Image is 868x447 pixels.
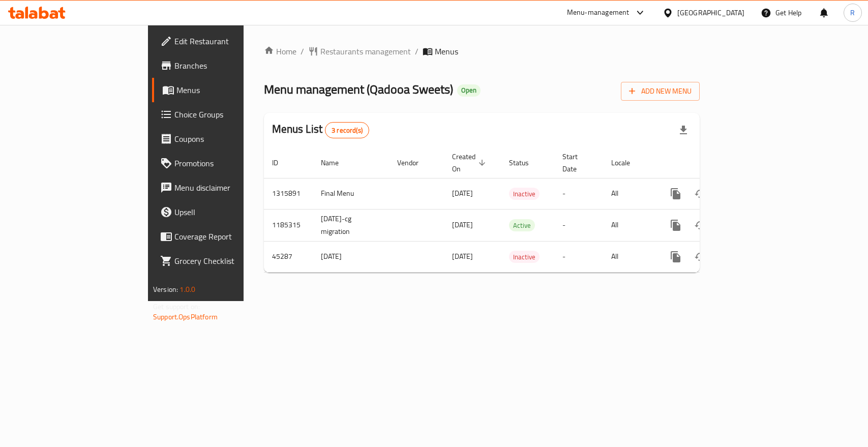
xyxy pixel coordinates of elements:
[264,45,700,57] nav: breadcrumb
[655,147,769,178] th: Actions
[509,157,542,169] span: Status
[664,213,688,237] button: more
[153,300,200,313] span: Get support on:
[452,218,473,231] span: [DATE]
[603,209,655,241] td: All
[152,127,293,151] a: Coupons
[153,283,178,296] span: Version:
[174,108,285,121] span: Choice Groups
[688,245,712,269] button: Change Status
[452,250,473,263] span: [DATE]
[153,310,218,323] a: Support.OpsPlatform
[320,45,411,57] span: Restaurants management
[174,255,285,267] span: Grocery Checklist
[509,219,535,231] div: Active
[567,7,630,19] div: Menu-management
[603,241,655,272] td: All
[509,188,540,200] div: Inactive
[321,157,352,169] span: Name
[415,45,418,57] li: /
[325,126,369,135] span: 3 record(s)
[452,151,489,175] span: Created On
[152,53,293,78] a: Branches
[677,7,744,18] div: [GEOGRAPHIC_DATA]
[509,220,535,231] span: Active
[603,178,655,209] td: All
[152,151,293,175] a: Promotions
[152,200,293,224] a: Upsell
[176,84,285,96] span: Menus
[562,151,591,175] span: Start Date
[554,209,603,241] td: -
[457,84,481,97] div: Open
[152,29,293,53] a: Edit Restaurant
[621,82,700,101] button: Add New Menu
[179,283,195,296] span: 1.0.0
[174,133,285,145] span: Coupons
[664,182,688,206] button: more
[152,224,293,249] a: Coverage Report
[688,182,712,206] button: Change Status
[313,209,389,241] td: [DATE]-cg migration
[272,122,369,138] h2: Menus List
[671,118,696,142] div: Export file
[325,122,369,138] div: Total records count
[264,78,453,101] span: Menu management ( Qadooa Sweets )
[272,157,291,169] span: ID
[174,35,285,47] span: Edit Restaurant
[313,178,389,209] td: Final Menu
[174,182,285,194] span: Menu disclaimer
[313,241,389,272] td: [DATE]
[688,213,712,237] button: Change Status
[152,249,293,273] a: Grocery Checklist
[850,7,855,18] span: R
[664,245,688,269] button: more
[629,85,692,98] span: Add New Menu
[152,78,293,102] a: Menus
[452,187,473,200] span: [DATE]
[174,230,285,243] span: Coverage Report
[611,157,643,169] span: Locale
[397,157,432,169] span: Vendor
[174,157,285,169] span: Promotions
[435,45,458,57] span: Menus
[554,178,603,209] td: -
[152,175,293,200] a: Menu disclaimer
[264,147,769,273] table: enhanced table
[174,206,285,218] span: Upsell
[509,188,540,200] span: Inactive
[301,45,304,57] li: /
[152,102,293,127] a: Choice Groups
[457,86,481,95] span: Open
[509,251,540,263] span: Inactive
[308,45,411,57] a: Restaurants management
[554,241,603,272] td: -
[174,59,285,72] span: Branches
